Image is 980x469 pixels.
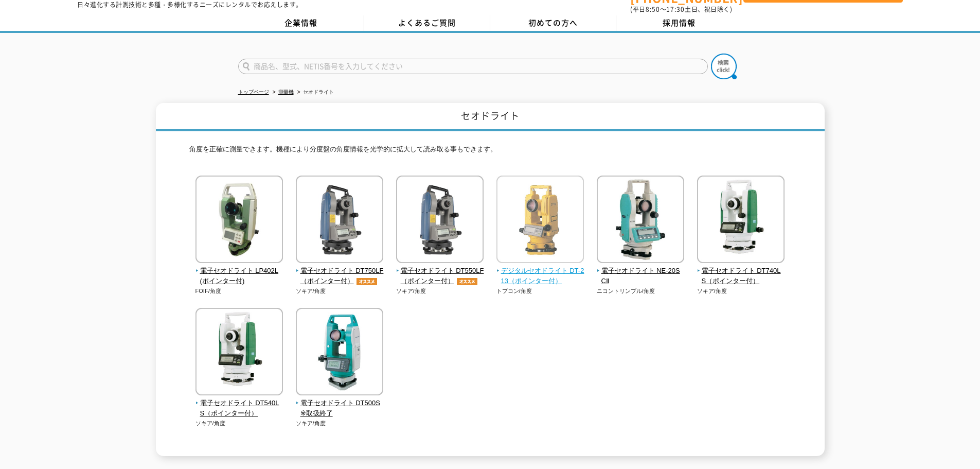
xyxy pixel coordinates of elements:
[396,176,484,266] img: 電子セオドライト DT550LF（ポインター付）
[496,266,584,287] span: デジタルセオドライト DT-213（ポインター付）
[354,278,380,285] img: オススメ
[296,308,383,398] img: 電子セオドライト DT500S※取扱終了
[296,176,383,266] img: 電子セオドライト DT750LF（ポインター付）
[364,15,490,31] a: よくあるご質問
[396,287,484,296] p: ソキア/角度
[496,287,584,296] p: トプコン/角度
[496,176,584,266] img: デジタルセオドライト DT-213（ポインター付）
[490,15,616,31] a: 初めての方へ
[396,266,484,287] span: 電子セオドライト DT550LF（ポインター付）
[697,256,785,287] a: 電子セオドライト DT740LS（ポインター付）
[296,398,384,420] span: 電子セオドライト DT500S※取扱終了
[238,59,708,74] input: 商品名、型式、NETIS番号を入力してください
[697,266,785,287] span: 電子セオドライト DT740LS（ポインター付）
[666,5,685,14] span: 17:30
[697,287,785,296] p: ソキア/角度
[296,256,384,287] a: 電子セオドライト DT750LF（ポインター付）オススメ
[195,388,283,419] a: 電子セオドライト DT540LS（ポインター付）
[630,5,732,14] span: (平日 ～ 土日、祝日除く)
[278,89,294,95] a: 測量機
[528,17,578,28] span: 初めての方へ
[296,419,384,428] p: ソキア/角度
[597,287,685,296] p: ニコントリンブル/角度
[195,266,283,287] span: 電子セオドライト LP402L(ポインター付)
[156,103,825,131] h1: セオドライト
[454,278,480,285] img: オススメ
[646,5,660,14] span: 8:50
[597,266,685,287] span: 電子セオドライト NE-20SCⅡ
[597,256,685,287] a: 電子セオドライト NE-20SCⅡ
[697,176,785,266] img: 電子セオドライト DT740LS（ポインター付）
[396,256,484,287] a: 電子セオドライト DT550LF（ポインター付）オススメ
[195,287,283,296] p: FOIF/角度
[597,176,684,266] img: 電子セオドライト NE-20SCⅡ
[296,266,384,287] span: 電子セオドライト DT750LF（ポインター付）
[296,287,384,296] p: ソキア/角度
[295,87,334,98] li: セオドライト
[238,15,364,31] a: 企業情報
[77,2,302,8] p: 日々進化する計測技術と多種・多様化するニーズにレンタルでお応えします。
[296,388,384,419] a: 電子セオドライト DT500S※取扱終了
[496,256,584,287] a: デジタルセオドライト DT-213（ポインター付）
[195,176,283,266] img: 電子セオドライト LP402L(ポインター付)
[195,419,283,428] p: ソキア/角度
[195,256,283,287] a: 電子セオドライト LP402L(ポインター付)
[711,54,737,79] img: btn_search.png
[616,15,742,31] a: 採用情報
[189,144,791,160] p: 角度を正確に測量できます。機種により分度盤の角度情報を光学的に拡大して読み取る事もできます。
[195,398,283,420] span: 電子セオドライト DT540LS（ポインター付）
[238,89,269,95] a: トップページ
[195,308,283,398] img: 電子セオドライト DT540LS（ポインター付）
